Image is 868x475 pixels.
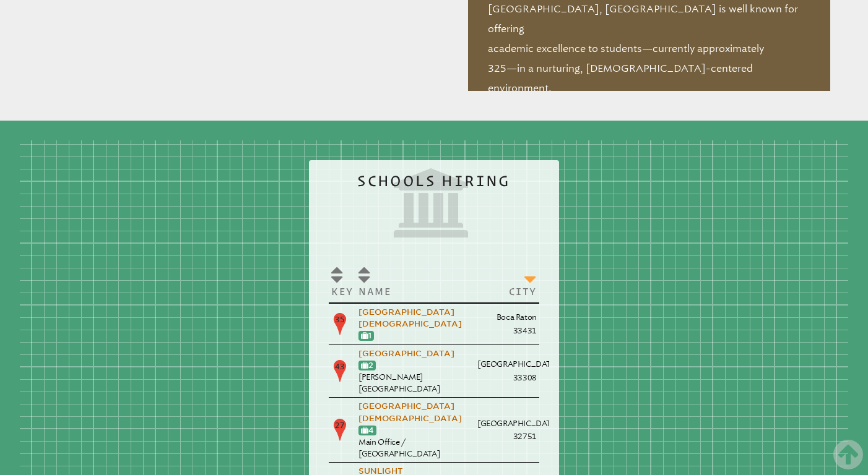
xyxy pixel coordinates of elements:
[331,312,349,336] p: 35
[331,285,354,297] p: Key
[477,310,537,337] p: Boca Raton 33431
[361,331,371,340] a: 1
[358,371,472,395] p: [PERSON_NAME][GEOGRAPHIC_DATA]
[477,417,537,443] p: [GEOGRAPHIC_DATA] 32751
[477,285,537,297] p: City
[358,285,472,297] p: Name
[361,361,373,370] a: 2
[358,436,472,460] p: Main Office / [GEOGRAPHIC_DATA]
[331,359,349,383] p: 43
[331,417,349,442] p: 27
[477,357,537,384] p: [GEOGRAPHIC_DATA] 33308
[358,401,462,422] a: [GEOGRAPHIC_DATA][DEMOGRAPHIC_DATA]
[361,426,374,435] a: 4
[358,349,454,358] a: [GEOGRAPHIC_DATA]
[358,307,462,328] a: [GEOGRAPHIC_DATA][DEMOGRAPHIC_DATA]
